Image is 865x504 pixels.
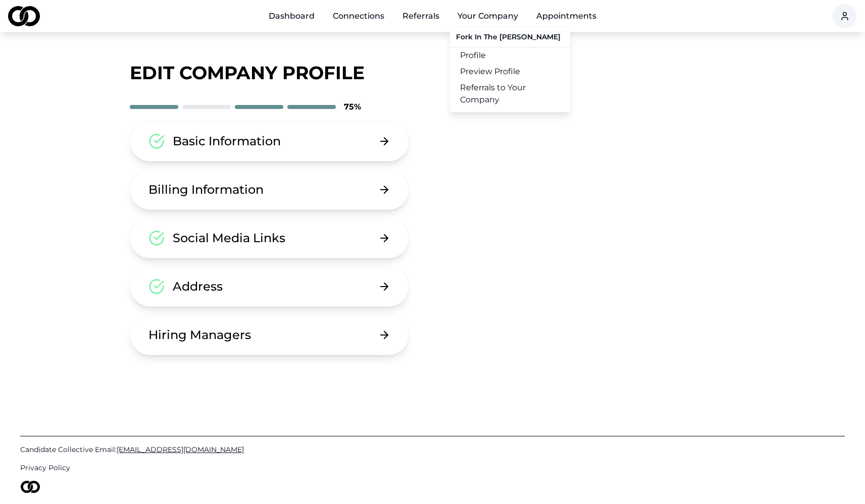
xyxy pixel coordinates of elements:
nav: Main [261,6,604,26]
a: Profile [450,47,570,64]
a: Candidate Collective Email:[EMAIL_ADDRESS][DOMAIN_NAME] [20,444,845,455]
button: Your Company [449,6,526,26]
button: Hiring Managers [130,315,410,355]
a: Dashboard [261,6,323,26]
img: logo [20,481,40,493]
div: Address [173,278,223,295]
a: Privacy Policy [20,463,845,473]
img: logo [8,6,40,26]
a: Preview Profile [450,64,570,80]
a: Referrals to Your Company [450,80,570,108]
div: Edit Company Profile [130,63,736,83]
a: Appointments [528,6,604,26]
button: Address [130,266,410,307]
div: Hiring Managers [148,327,251,343]
div: Your Company [449,26,571,113]
a: Referrals [394,6,447,26]
div: Social Media Links [173,230,285,246]
button: Billing Information [130,170,410,210]
div: Billing Information [148,182,264,198]
a: Connections [325,6,392,26]
div: Basic Information [173,133,281,149]
button: Social Media Links [130,218,410,258]
button: Basic Information [130,121,410,161]
span: [EMAIL_ADDRESS][DOMAIN_NAME] [117,445,244,454]
div: Fork In The [PERSON_NAME] [450,31,570,47]
div: 75 % [344,101,361,113]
